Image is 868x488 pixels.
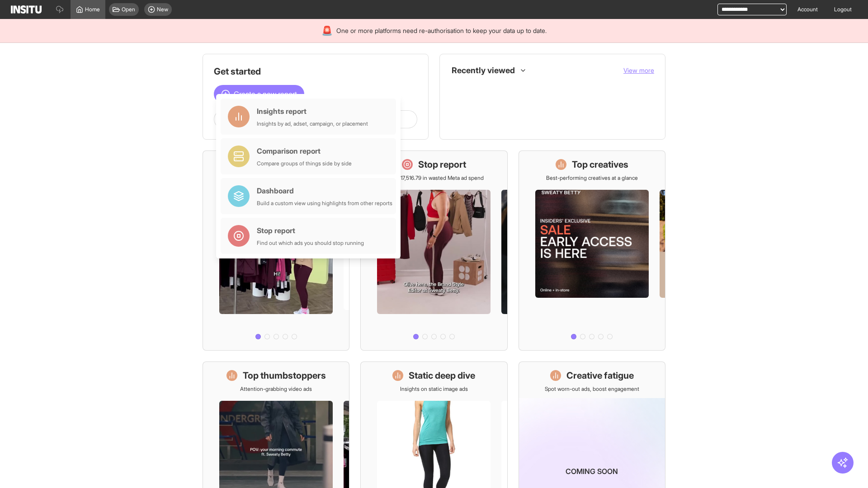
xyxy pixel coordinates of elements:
div: Find out which ads you should stop running [257,239,364,247]
span: View more [623,66,654,74]
h1: Static deep dive [409,369,475,382]
h1: Get started [214,65,417,78]
div: Stop report [257,225,364,236]
div: Insights by ad, adset, campaign, or placement [257,120,368,127]
a: Stop reportSave £17,516.79 in wasted Meta ad spend [360,150,507,351]
h1: Top creatives [572,158,628,171]
a: Top creativesBest-performing creatives at a glance [519,150,665,351]
h1: Top thumbstoppers [243,369,326,382]
span: Home [85,6,100,13]
h1: Stop report [418,158,466,171]
div: Comparison report [257,145,352,156]
p: Save £17,516.79 in wasted Meta ad spend [384,174,484,182]
p: Best-performing creatives at a glance [546,174,638,182]
div: 🚨 [321,24,333,37]
div: Dashboard [257,185,392,196]
p: Insights on static image ads [400,385,468,393]
button: Create a new report [214,85,304,103]
span: Create a new report [234,89,297,99]
span: One or more platforms need re-authorisation to keep your data up to date. [336,26,547,35]
span: New [157,6,168,13]
img: Logo [11,5,42,14]
div: Build a custom view using highlights from other reports [257,200,392,207]
p: Attention-grabbing video ads [240,385,312,393]
div: Compare groups of things side by side [257,160,352,167]
span: Open [122,6,135,13]
a: What's live nowSee all active ads instantly [203,150,349,351]
div: Insights report [257,106,368,117]
button: View more [623,66,654,75]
